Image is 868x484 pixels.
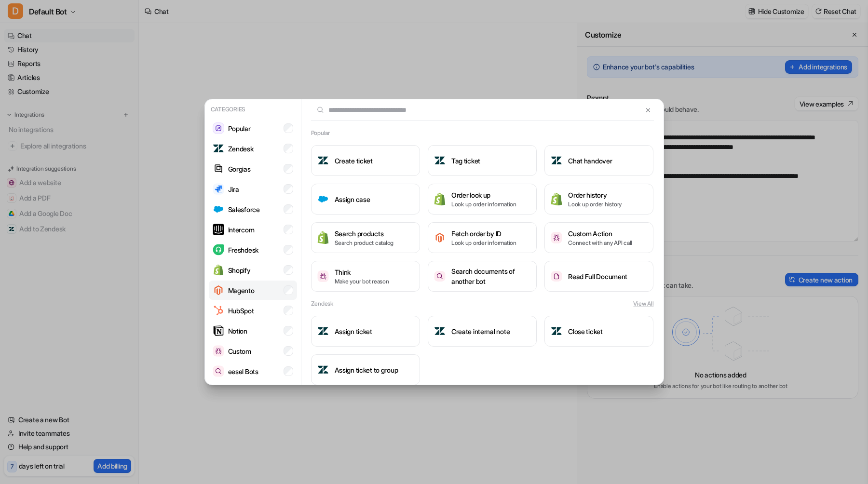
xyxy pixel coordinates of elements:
p: Gorgias [228,164,251,174]
h3: Order look up [451,190,516,200]
img: Think [317,270,329,282]
p: Look up order information [451,239,516,247]
p: Make your bot reason [335,277,389,286]
img: Chat handover [551,155,562,166]
img: Create ticket [317,155,329,166]
h3: Close ticket [568,326,603,336]
button: Fetch order by IDFetch order by IDLook up order information [428,222,537,253]
h2: Popular [311,129,330,137]
p: Notion [228,326,247,336]
button: Close ticketClose ticket [544,316,653,347]
img: Tag ticket [434,155,446,166]
p: Intercom [228,225,255,235]
img: Create internal note [434,325,446,337]
button: Assign ticket to groupAssign ticket to group [311,354,420,385]
img: Close ticket [551,325,562,337]
h3: Tag ticket [451,156,480,166]
button: Order look upOrder look upLook up order information [428,184,537,215]
button: Search documents of another botSearch documents of another bot [428,261,537,292]
button: Custom ActionCustom ActionConnect with any API call [544,222,653,253]
button: Tag ticketTag ticket [428,145,537,176]
p: Look up order history [568,200,622,209]
h3: Custom Action [568,229,632,239]
button: Read Full DocumentRead Full Document [544,261,653,292]
p: Look up order information [451,200,516,209]
img: Assign ticket [317,325,329,337]
button: Assign caseAssign case [311,184,420,215]
button: Create ticketCreate ticket [311,145,420,176]
img: Custom Action [551,232,562,243]
img: Order look up [434,192,446,205]
p: Connect with any API call [568,239,632,247]
h2: Zendesk [311,299,333,308]
button: Create internal noteCreate internal note [428,316,537,347]
p: Freshdesk [228,245,258,255]
button: Search productsSearch productsSearch product catalog [311,222,420,253]
h3: Create internal note [451,326,510,336]
h3: Fetch order by ID [451,229,516,239]
h3: Chat handover [568,156,612,166]
h3: Read Full Document [568,271,627,282]
p: Popular [228,123,251,134]
h3: Assign case [335,194,370,204]
button: View All [633,299,653,308]
p: Categories [209,103,297,116]
p: Shopify [228,265,251,275]
img: Assign case [317,193,329,205]
img: Search documents of another bot [434,271,446,282]
h3: Assign ticket to group [335,365,398,375]
button: Order historyOrder historyLook up order history [544,184,653,215]
p: Jira [228,184,239,194]
p: Search product catalog [335,239,394,247]
h3: Think [335,267,389,277]
p: Custom [228,346,251,356]
h3: Order history [568,190,622,200]
p: Zendesk [228,144,254,154]
img: Order history [551,192,562,205]
h3: Search products [335,229,394,239]
button: ThinkThinkMake your bot reason [311,261,420,292]
p: HubSpot [228,306,254,316]
h3: Search documents of another bot [451,266,530,286]
button: Chat handoverChat handover [544,145,653,176]
h3: Create ticket [335,156,373,166]
p: Magento [228,285,255,296]
h3: Assign ticket [335,326,372,336]
img: Assign ticket to group [317,364,329,376]
p: eesel Bots [228,366,258,376]
img: Search products [317,231,329,244]
button: Assign ticketAssign ticket [311,316,420,347]
p: Salesforce [228,204,260,215]
img: Fetch order by ID [434,232,446,243]
img: Read Full Document [551,271,562,282]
